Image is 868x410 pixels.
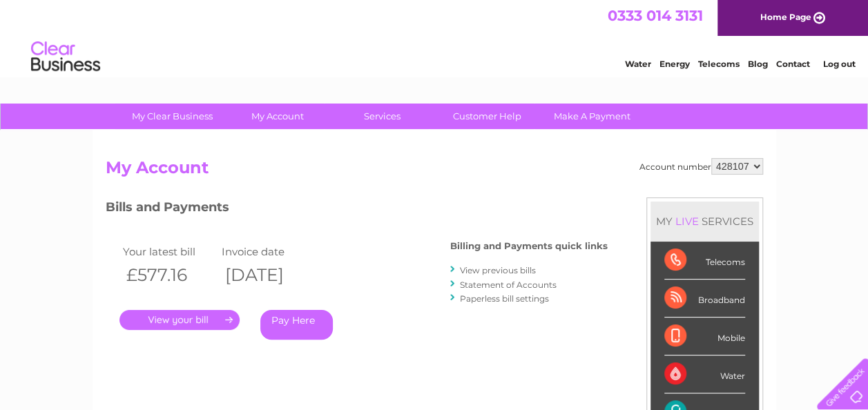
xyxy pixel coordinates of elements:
a: Services [325,104,439,129]
a: Water [625,59,651,69]
div: Clear Business is a trading name of Verastar Limited (registered in [GEOGRAPHIC_DATA] No. 3667643... [108,8,761,67]
a: Energy [659,59,690,69]
h4: Billing and Payments quick links [450,241,608,251]
div: Water [664,355,745,393]
a: Log out [822,59,855,69]
h3: Bills and Payments [106,197,608,222]
th: £577.16 [119,261,219,289]
a: Statement of Accounts [460,280,557,290]
a: View previous bills [460,265,536,275]
div: LIVE [673,215,702,228]
a: Blog [748,59,768,69]
h2: My Account [106,158,763,184]
a: Paperless bill settings [460,293,549,304]
div: Account number [639,158,763,175]
div: Mobile [664,318,745,355]
img: logo.png [30,36,101,78]
th: [DATE] [218,261,318,289]
a: 0333 014 3131 [608,7,703,24]
a: My Account [220,104,334,129]
a: . [119,310,240,330]
a: Contact [776,59,810,69]
td: Your latest bill [119,242,219,261]
div: Broadband [664,280,745,318]
a: Telecoms [698,59,740,69]
a: Customer Help [430,104,544,129]
a: Pay Here [260,310,333,340]
td: Invoice date [218,242,318,261]
div: Telecoms [664,242,745,280]
a: My Clear Business [115,104,229,129]
a: Make A Payment [535,104,649,129]
div: MY SERVICES [650,202,759,241]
